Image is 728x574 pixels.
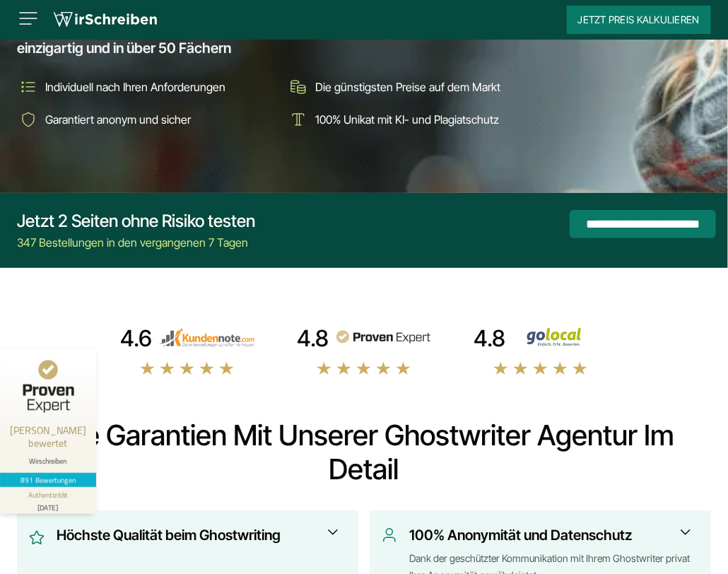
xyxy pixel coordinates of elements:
[17,234,255,251] div: 347 Bestellungen in den vergangenen 7 Tagen
[57,524,336,569] h3: Höchste Qualität beim Ghostwriting
[6,457,90,466] div: Wirschreiben
[474,324,506,353] div: 4.8
[17,76,40,98] img: Individuell nach Ihren Anforderungen
[28,490,69,500] div: Authentizität
[287,108,310,131] img: 100% Unikat mit KI- und Plagiatschutz
[381,527,398,544] img: 100% Anonymität und Datenschutz
[298,324,329,353] div: 4.8
[17,418,711,486] h2: Ihre Garantien mit unserer Ghostwriter Agentur im Detail
[6,500,90,511] div: [DATE]
[158,326,254,348] img: kundennote
[17,108,277,131] li: Garantiert anonym und sicher
[316,361,412,376] img: stars
[28,527,45,549] img: Höchste Qualität beim Ghostwriting
[512,326,608,348] img: Wirschreiben Bewertungen
[17,108,40,131] img: Garantiert anonym und sicher
[335,326,431,348] img: provenexpert reviews
[121,324,153,353] div: 4.6
[54,9,157,30] img: logo wirschreiben
[287,108,547,131] li: 100% Unikat mit KI- und Plagiatschutz
[139,361,235,376] img: stars
[287,76,310,98] img: Die günstigsten Preise auf dem Markt
[17,76,277,98] li: Individuell nach Ihren Anforderungen
[287,76,547,98] li: Die günstigsten Preise auf dem Markt
[17,7,40,30] img: Menu open
[493,361,589,376] img: stars
[17,210,255,233] div: Jetzt 2 Seiten ohne Risiko testen
[409,524,688,546] h3: 100% Anonymität und Datenschutz
[567,6,711,34] button: Jetzt Preis kalkulieren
